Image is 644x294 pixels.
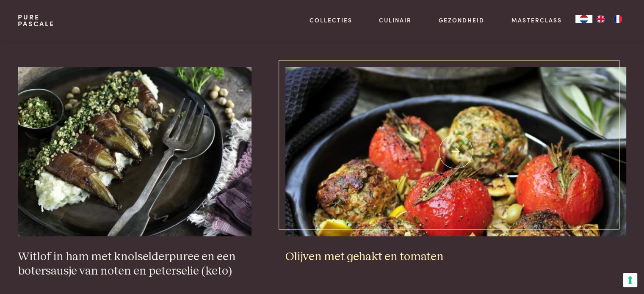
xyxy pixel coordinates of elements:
[18,14,55,27] a: PurePascale
[575,15,592,23] div: Language
[592,15,609,23] a: EN
[379,16,412,25] a: Culinair
[18,67,252,279] a: Witlof in ham met knolselderpuree en een botersausje van noten en peterselie (keto) Witlof in ham...
[609,15,626,23] a: FR
[310,16,352,25] a: Collecties
[575,15,592,23] a: NL
[623,273,637,287] button: Uw voorkeuren voor toestemming voor trackingtechnologieën
[18,250,252,279] h3: Witlof in ham met knolselderpuree en een botersausje van noten en peterselie (keto)
[285,250,626,264] h3: Olijven met gehakt en tomaten
[18,67,252,236] img: Witlof in ham met knolselderpuree en een botersausje van noten en peterselie (keto)
[511,16,562,25] a: Masterclass
[439,16,484,25] a: Gezondheid
[592,15,626,23] ul: Language list
[575,15,626,23] aside: Language selected: Nederlands
[285,67,626,264] a: Olijven met gehakt en tomaten Olijven met gehakt en tomaten
[285,67,626,236] img: Olijven met gehakt en tomaten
